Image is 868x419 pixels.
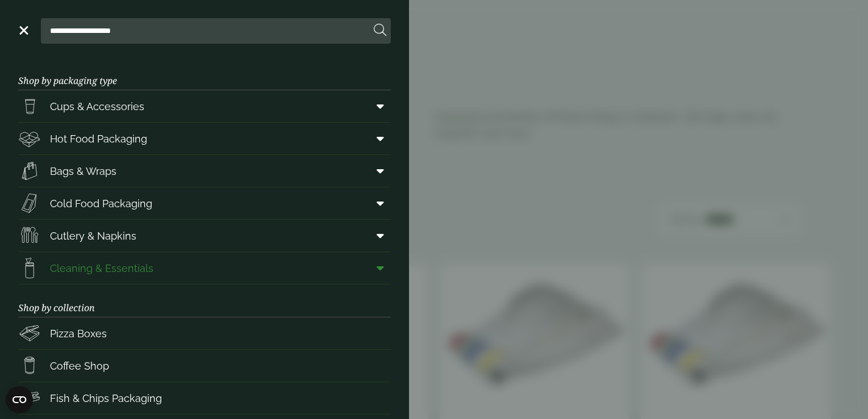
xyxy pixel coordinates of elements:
a: Cold Food Packaging [18,187,391,219]
a: Hot Food Packaging [18,123,391,154]
a: Coffee Shop [18,350,391,382]
h3: Shop by collection [18,284,391,317]
button: Open CMP widget [6,386,33,413]
span: Cups & Accessories [50,99,144,114]
span: Fish & Chips Packaging [50,391,162,406]
h3: Shop by packaging type [18,57,391,90]
img: Deli_box.svg [18,127,41,150]
img: Cutlery.svg [18,224,41,247]
img: open-wipe.svg [18,257,41,279]
a: Bags & Wraps [18,155,391,187]
span: Coffee Shop [50,358,109,374]
span: Pizza Boxes [50,326,107,341]
img: Paper_carriers.svg [18,160,41,182]
a: Pizza Boxes [18,317,391,349]
img: Pizza_boxes.svg [18,322,41,345]
a: Cups & Accessories [18,90,391,122]
span: Bags & Wraps [50,164,116,179]
img: Sandwich_box.svg [18,192,41,215]
img: PintNhalf_cup.svg [18,95,41,118]
img: HotDrink_paperCup.svg [18,354,41,377]
span: Cutlery & Napkins [50,228,136,244]
span: Cleaning & Essentials [50,261,153,276]
a: Fish & Chips Packaging [18,382,391,414]
a: Cutlery & Napkins [18,220,391,252]
a: Cleaning & Essentials [18,252,391,284]
span: Hot Food Packaging [50,131,147,146]
span: Cold Food Packaging [50,196,152,211]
